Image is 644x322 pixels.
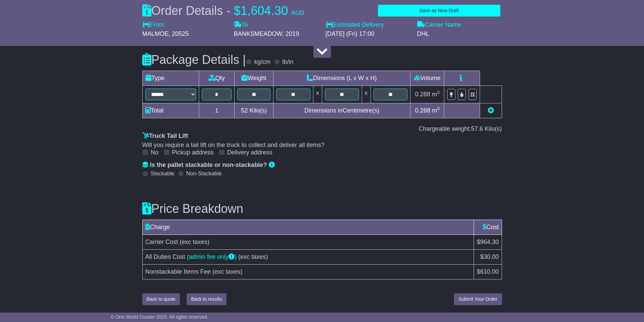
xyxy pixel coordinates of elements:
[186,170,222,177] label: Non-Stackable
[145,239,178,245] span: Carrier Cost
[151,149,159,156] label: No
[142,220,474,235] td: Charge
[187,253,237,260] a: (admin fee only)
[437,106,440,111] sup: 3
[273,103,410,118] td: Dimensions in Centimetre(s)
[458,296,497,302] span: Submit Your Order
[142,125,502,133] div: Chargeable weight: Kilo(s)
[142,21,164,29] label: From
[488,107,494,114] a: Add new item
[480,253,499,260] span: $30.00
[227,149,272,156] label: Delivery address
[432,107,440,114] span: m
[415,107,430,114] span: 0.288
[474,220,502,235] td: Cost
[234,4,241,18] span: $
[151,170,174,177] label: Stackable
[254,58,270,66] label: kg/cm
[238,253,268,260] span: (exc taxes)
[199,103,235,118] td: 1
[199,71,235,85] td: Qty
[477,239,499,245] span: $964.30
[437,90,440,95] sup: 3
[150,162,267,168] span: Is the pallet stackable or non-stackable?
[326,30,410,38] div: [DATE] (Fri) 17:00
[172,149,214,156] label: Pickup address
[241,107,248,114] span: 52
[378,5,500,17] button: Save as New Draft
[142,3,304,18] div: Order Details -
[142,103,199,118] td: Total
[417,30,502,38] div: DHL
[213,268,242,275] span: (exc taxes)
[432,91,440,98] span: m
[234,21,248,29] label: To
[187,293,226,305] button: Back to results
[326,21,410,29] label: Estimated Delivery
[313,85,322,103] td: x
[282,30,299,37] span: , 2019
[273,71,410,85] td: Dimensions (L x W x H)
[180,239,210,245] span: (exc taxes)
[111,314,209,320] span: © One World Courier 2025. All rights reserved.
[291,9,304,16] span: AUD
[362,85,371,103] td: x
[142,202,502,216] h3: Price Breakdown
[142,142,502,149] div: Will you require a tail lift on the truck to collect and deliver all items?
[415,91,430,98] span: 0.288
[410,71,444,85] td: Volume
[234,30,282,37] span: BANKSMEADOW
[235,71,273,85] td: Weight
[142,30,169,37] span: MALMOE
[142,132,188,140] label: Truck Tail Lift
[282,58,293,66] label: lb/in
[471,125,483,132] span: 57.6
[235,103,273,118] td: Kilo(s)
[142,53,246,67] h3: Package Details |
[142,293,180,305] button: Back to quote
[417,21,461,29] label: Carrier Name
[145,268,211,275] span: Nonstackable Items Fee
[477,268,499,275] span: $610.00
[169,30,189,37] span: , 20525
[142,71,199,85] td: Type
[454,293,502,305] button: Submit Your Order
[241,4,288,18] span: 1,604.30
[145,253,185,260] span: All Duties Cost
